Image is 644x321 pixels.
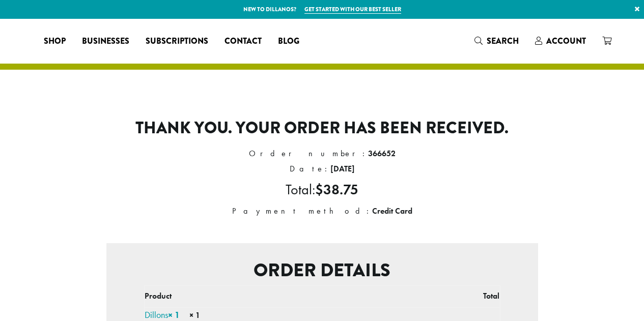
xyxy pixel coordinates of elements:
span: Subscriptions [146,35,208,48]
a: Dillons× 1 [145,309,180,320]
li: Payment method: [106,203,538,219]
span: Blog [278,35,299,48]
span: Contact [225,35,262,48]
li: Total: [106,177,538,203]
a: Search [466,33,527,49]
li: Order number: [106,146,538,161]
li: Date: [106,161,538,177]
p: Thank you. Your order has been received. [106,119,538,138]
th: Total [406,286,499,308]
strong: × 1 [168,309,180,320]
strong: [DATE] [330,163,355,174]
span: Search [487,35,519,47]
strong: 366652 [368,148,396,159]
a: Shop [36,33,74,49]
span: Businesses [82,35,129,48]
bdi: 38.75 [315,181,358,198]
a: Get started with our best seller [304,5,401,14]
h2: Order details [115,259,530,281]
th: Product [144,286,406,308]
span: Shop [44,35,66,48]
span: Account [546,35,586,47]
strong: Credit Card [372,206,412,216]
span: $ [315,181,323,198]
strong: × 1 [189,310,200,320]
